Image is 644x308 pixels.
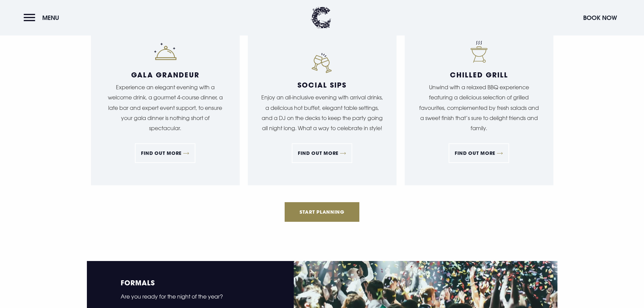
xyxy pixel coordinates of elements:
h3: Gala Grandeur [104,71,226,79]
a: FIND OUT MORE [292,143,352,163]
img: Clandeboye Lodge [311,7,331,29]
p: Unwind with a relaxed BBQ experience featuring a delicious selection of grilled favourites, compl... [418,82,540,134]
button: Book Now [580,10,620,25]
a: Start Planning [285,202,360,222]
p: Are you ready for the night of the year? [121,291,260,302]
h3: Social Sips [261,81,383,89]
p: Enjoy an all-inclusive evening with arrival drinks, a delicious hot buffet, elegant table setting... [261,92,383,134]
p: Experience an elegant evening with a welcome drink, a gourmet 4-course dinner, a late bar and exp... [104,82,226,134]
span: Menu [42,14,59,22]
a: FIND OUT MORE [449,143,509,163]
button: Menu [24,10,63,25]
h3: Chilled Grill [418,71,540,79]
h5: Formals [121,279,260,286]
a: FIND OUT MORE [135,143,195,163]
